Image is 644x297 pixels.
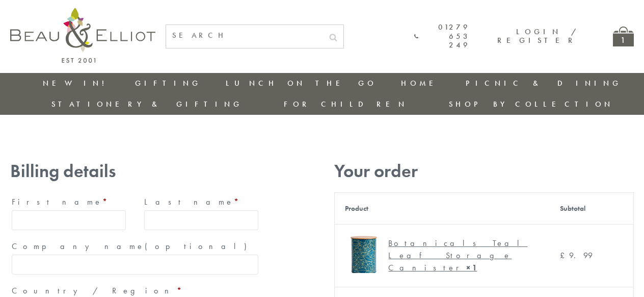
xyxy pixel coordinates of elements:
th: Subtotal [550,192,633,224]
strong: × 1 [466,262,477,273]
a: 01279 653 249 [414,23,471,49]
a: New in! [43,78,111,88]
label: Company name [12,238,258,255]
span: £ [560,250,569,261]
h3: Your order [334,161,634,182]
a: Gifting [135,78,201,88]
a: Home [401,78,442,88]
label: Last name [144,194,258,210]
div: Botanicals Teal Leaf Storage Canister [388,237,532,274]
input: SEARCH [166,25,323,46]
h3: Billing details [10,161,260,182]
a: Stationery & Gifting [51,99,243,109]
a: Lunch On The Go [226,78,377,88]
span: (optional) [145,241,253,252]
a: Login / Register [497,27,577,45]
th: Product [335,192,550,224]
a: Botanicals storage canister Botanicals Teal Leaf Storage Canister× 1 [345,235,540,277]
a: Picnic & Dining [466,78,622,88]
a: For Children [284,99,408,109]
img: Botanicals storage canister [345,235,383,273]
a: Shop by collection [449,99,613,109]
img: logo [10,8,155,63]
bdi: 9.99 [560,250,593,261]
label: First name [12,194,126,210]
a: 1 [613,27,634,46]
